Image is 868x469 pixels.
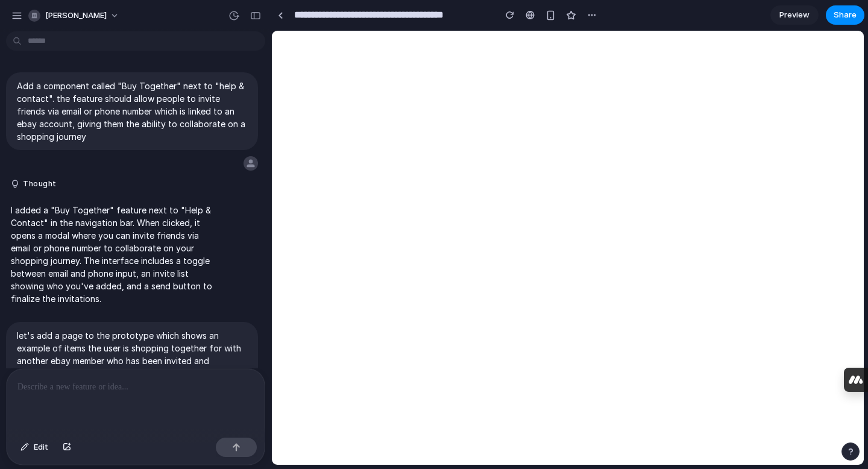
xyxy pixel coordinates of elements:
span: Edit [34,441,48,453]
button: Edit [14,438,54,457]
p: Add a component called "Buy Together" next to "help & contact". the feature should allow people t... [17,80,247,143]
a: Preview [770,5,819,25]
span: [PERSON_NAME] [45,10,107,22]
span: Share [834,9,857,21]
button: Share [826,5,864,25]
p: I added a "Buy Together" feature next to "Help & Contact" in the navigation bar. When clicked, it... [11,204,212,305]
span: Preview [779,9,810,21]
button: [PERSON_NAME] [24,6,125,25]
p: let's add a page to the prototype which shows an example of items the user is shopping together f... [17,329,247,380]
